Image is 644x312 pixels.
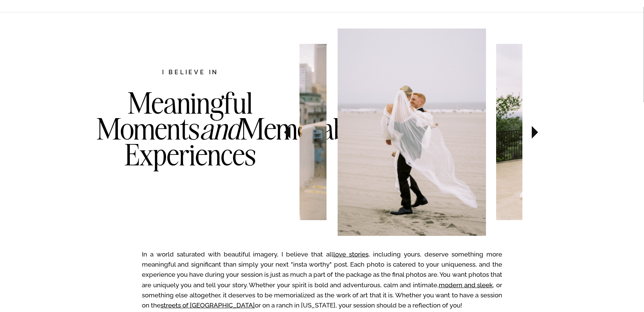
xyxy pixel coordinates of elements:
img: Bride and groom in front of NYC skyline [200,44,327,220]
img: Wedding ceremony in front of the statue of liberty [496,44,614,220]
a: love stories [333,250,369,258]
a: streets of [GEOGRAPHIC_DATA] [161,301,255,309]
h3: Meaningful Moments Memorable Experiences [96,90,284,198]
a: modern and sleek [439,281,493,289]
img: Bride and Groom just married [338,28,486,236]
i: and [200,110,240,147]
h2: I believe in [122,68,258,78]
